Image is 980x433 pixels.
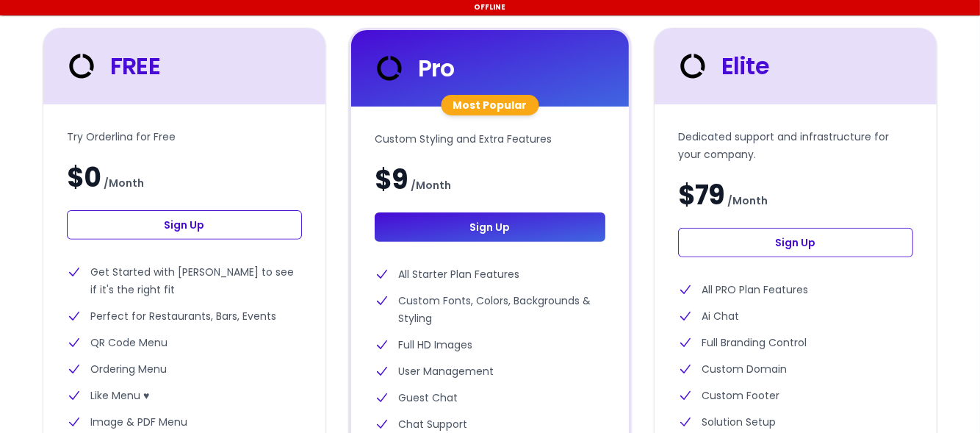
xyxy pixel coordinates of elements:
li: Guest Chat [375,389,605,407]
li: All PRO Plan Features [678,281,913,298]
a: Sign Up [678,228,913,257]
span: / Month [411,176,451,194]
span: / Month [104,174,144,192]
li: Ai Chat [678,307,913,325]
li: All Starter Plan Features [375,265,605,283]
li: Full HD Images [375,336,605,354]
div: Most Popular [442,95,539,115]
div: Offline [2,2,978,12]
li: Get Started with [PERSON_NAME] to see if it's the right fit [67,263,302,298]
div: Pro [372,51,455,86]
li: Solution Setup [678,413,913,431]
li: QR Code Menu [67,334,302,351]
div: Elite [675,49,769,84]
li: Custom Footer [678,387,913,404]
li: Perfect for Restaurants, Bars, Events [67,307,302,325]
a: Sign Up [375,212,605,242]
span: / Month [727,192,768,210]
span: $0 [67,163,101,193]
span: $9 [375,165,408,195]
a: Sign Up [67,210,302,240]
li: Image & PDF Menu [67,413,302,431]
p: Try Orderlina for Free [67,128,302,146]
li: Custom Domain [678,360,913,378]
p: Dedicated support and infrastructure for your company. [678,128,913,163]
li: Chat Support [375,415,605,433]
p: Custom Styling and Extra Features [375,130,605,148]
li: Custom Fonts, Colors, Backgrounds & Styling [375,292,605,327]
li: User Management [375,362,605,380]
span: $79 [678,181,724,210]
li: Ordering Menu [67,360,302,378]
li: Full Branding Control [678,334,913,351]
li: Like Menu ♥ [67,387,302,404]
div: FREE [64,49,160,84]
